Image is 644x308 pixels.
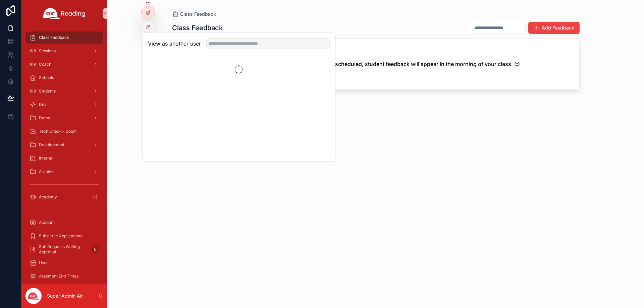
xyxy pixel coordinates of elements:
a: Account [25,217,103,229]
span: Students [39,88,56,94]
span: Account [39,220,55,225]
span: Internal [39,156,53,161]
h1: Class Feedback [172,23,223,33]
button: Add Feedback [528,22,580,34]
a: Class Feedback [172,11,216,17]
span: Academy [39,194,57,200]
a: Internal [25,152,103,164]
a: Dev [25,99,103,111]
span: Demo [39,115,50,121]
a: Development [25,139,103,151]
a: Students [25,85,103,97]
a: Schools [25,72,103,84]
h2: No class feedback yet. If you have class scheduled, student feedback will appear in the morning o... [231,60,520,68]
a: Substitute Applications [25,230,103,242]
a: Coach [25,58,103,70]
a: Tech Check - Zoom [25,125,103,137]
a: Sub Requests Waiting Approval0 [25,243,103,255]
span: Substitute Applications [39,233,82,239]
span: Tech Check - Zoom [39,129,77,134]
span: Class Feedback [180,11,216,17]
span: Sessions [39,48,56,54]
p: Super Admin Air [47,293,83,299]
a: Class Feedback [25,32,103,44]
span: Dev [39,102,47,107]
span: Coach [39,62,51,67]
div: scrollable content [21,27,107,284]
span: Archive [39,169,54,174]
span: Class Feedback [39,35,69,40]
a: Sessions [25,45,103,57]
h2: View as another user [148,40,201,48]
a: Demo [25,112,103,124]
div: 0 [91,245,99,253]
img: App logo [43,8,86,19]
a: Assement End Times [25,270,103,282]
a: User [25,257,103,269]
span: User [39,260,48,265]
span: Schools [39,75,54,80]
span: Assement End Times [39,273,78,279]
a: Academy [25,191,103,203]
a: Archive [25,166,103,178]
span: Development [39,142,64,147]
span: Sub Requests Waiting Approval [39,244,89,255]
